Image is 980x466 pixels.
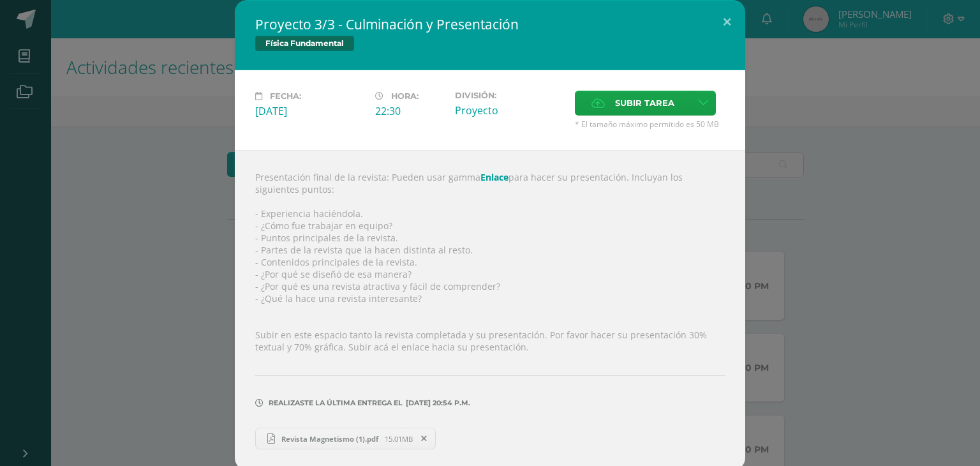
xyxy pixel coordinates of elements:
span: * El tamaño máximo permitido es 50 MB [575,119,725,130]
h2: Proyecto 3/3 - Culminación y Presentación [255,15,725,33]
span: 15.01MB [385,434,413,444]
a: Enlace [480,171,509,183]
span: Revista Magnetismo (1).pdf [275,434,385,444]
div: Proyecto [455,103,565,117]
div: [DATE] [255,104,365,118]
span: Hora: [391,91,419,101]
a: Revista Magnetismo (1).pdf 15.01MB [255,428,436,449]
span: Física Fundamental [255,36,354,51]
span: Fecha: [270,91,301,101]
span: [DATE] 20:54 p.m. [403,403,470,403]
span: Realizaste la última entrega el [269,398,403,407]
div: 22:30 [375,104,445,118]
span: Subir tarea [615,91,674,115]
span: Remover entrega [413,432,435,446]
label: División: [455,91,565,100]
